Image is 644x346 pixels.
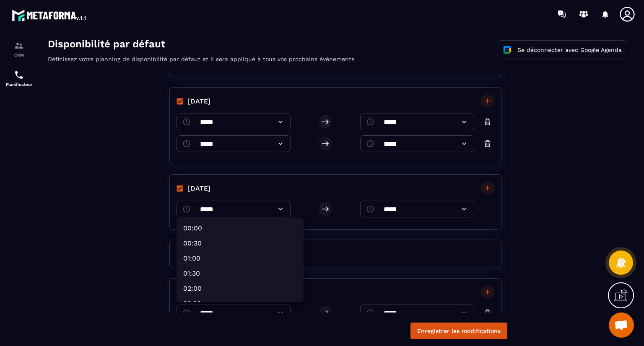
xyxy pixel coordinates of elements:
li: 00:00 [140,185,264,199]
img: logo [12,8,87,23]
img: scheduler [14,70,24,80]
a: formationformationCRM [2,34,36,64]
li: 01:00 [140,215,264,229]
a: schedulerschedulerPlanificateur [2,64,36,93]
li: 01:30 [140,230,264,244]
li: 02:30 [140,261,264,274]
p: Planificateur [2,82,36,87]
p: CRM [2,53,36,57]
img: formation [14,41,24,51]
li: 00:30 [140,200,264,214]
a: Ouvrir le chat [609,312,634,338]
li: 02:00 [140,245,264,259]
